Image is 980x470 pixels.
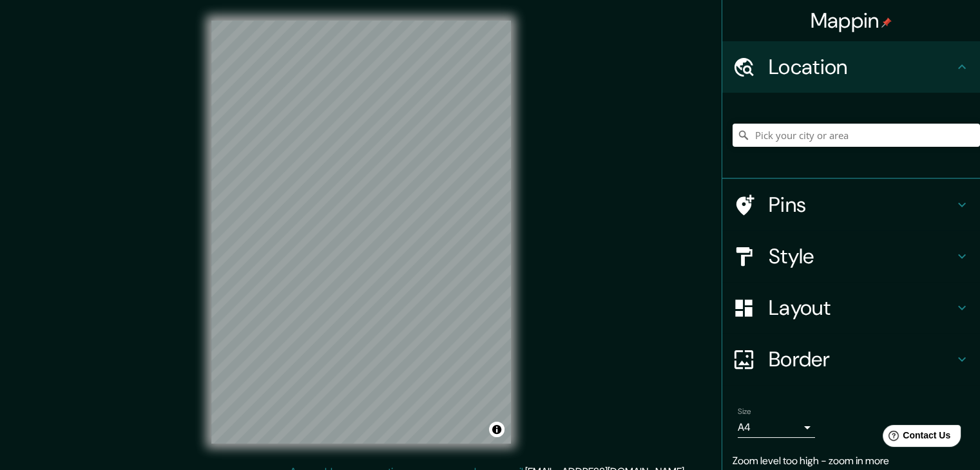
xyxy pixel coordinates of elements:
h4: Style [769,243,954,269]
iframe: Help widget launcher [865,420,966,456]
div: Border [722,334,980,385]
div: Location [722,41,980,93]
input: Pick your city or area [733,124,980,147]
div: A4 [738,417,815,438]
canvas: Map [211,21,511,444]
h4: Border [769,346,954,372]
label: Size [738,406,751,417]
p: Zoom level too high - zoom in more [733,453,970,469]
img: pin-icon.png [881,17,892,28]
h4: Location [769,54,954,80]
div: Style [722,230,980,282]
div: Layout [722,282,980,334]
button: Toggle attribution [489,422,504,437]
h4: Layout [769,295,954,321]
h4: Pins [769,192,954,218]
h4: Mappin [811,8,892,33]
div: Pins [722,179,980,230]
